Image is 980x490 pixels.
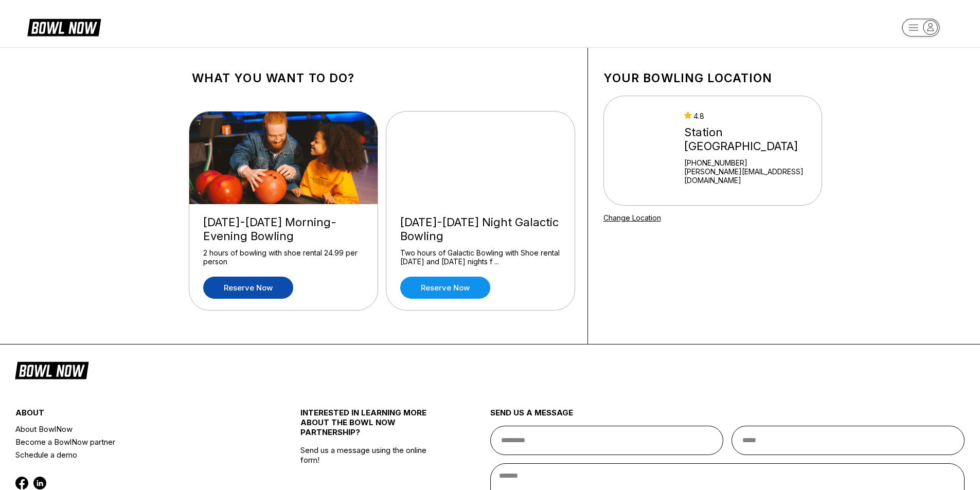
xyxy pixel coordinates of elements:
img: Station 300 Bluffton [617,112,675,189]
div: [DATE]-[DATE] Night Galactic Bowling [400,215,561,243]
div: Two hours of Galactic Bowling with Shoe rental [DATE] and [DATE] nights f ... [400,248,561,266]
div: 4.8 [684,112,817,120]
div: [DATE]-[DATE] Morning-Evening Bowling [203,215,364,243]
a: Reserve now [400,277,490,299]
a: Schedule a demo [15,448,253,461]
div: 2 hours of bowling with shoe rental 24.99 per person [203,248,364,266]
a: [PERSON_NAME][EMAIL_ADDRESS][DOMAIN_NAME] [684,167,817,185]
div: [PHONE_NUMBER] [684,158,817,167]
div: send us a message [490,408,965,426]
div: about [15,408,253,423]
div: Station [GEOGRAPHIC_DATA] [684,125,817,153]
div: INTERESTED IN LEARNING MORE ABOUT THE BOWL NOW PARTNERSHIP? [300,408,443,445]
a: Change Location [603,213,661,222]
a: Become a BowlNow partner [15,435,253,448]
h1: What you want to do? [192,71,572,85]
h1: Your bowling location [603,71,822,85]
a: Reserve now [203,277,293,299]
img: Friday-Saturday Night Galactic Bowling [386,112,576,204]
a: About BowlNow [15,423,253,435]
img: Friday-Sunday Morning-Evening Bowling [189,112,379,204]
